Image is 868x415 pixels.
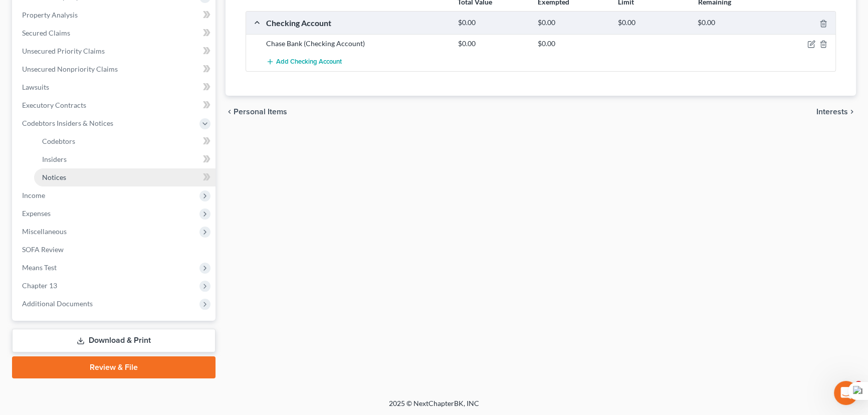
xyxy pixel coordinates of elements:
[533,18,612,28] div: $0.00
[848,108,856,116] i: chevron_right
[266,53,342,71] button: Add Checking Account
[453,39,533,49] div: $0.00
[22,209,51,218] span: Expenses
[22,47,105,55] span: Unsecured Priority Claims
[693,18,772,28] div: $0.00
[234,108,287,116] span: Personal Items
[14,241,215,259] a: SOFA Review
[42,137,75,145] span: Codebtors
[34,168,215,186] a: Notices
[22,281,57,290] span: Chapter 13
[34,150,215,168] a: Insiders
[261,18,453,28] div: Checking Account
[22,191,45,199] span: Income
[14,60,215,78] a: Unsecured Nonpriority Claims
[22,299,93,308] span: Additional Documents
[22,227,67,236] span: Miscellaneous
[226,108,234,116] i: chevron_left
[816,108,848,116] span: Interests
[22,65,118,73] span: Unsecured Nonpriority Claims
[261,39,453,49] div: Chase Bank (Checking Account)
[533,39,612,49] div: $0.00
[14,6,215,24] a: Property Analysis
[14,78,215,96] a: Lawsuits
[22,11,78,19] span: Property Analysis
[834,381,858,405] iframe: Intercom live chat
[42,155,67,163] span: Insiders
[14,24,215,42] a: Secured Claims
[12,329,215,352] a: Download & Print
[22,83,49,91] span: Lawsuits
[22,245,64,254] span: SOFA Review
[276,58,342,66] span: Add Checking Account
[453,18,533,28] div: $0.00
[14,96,215,114] a: Executory Contracts
[613,18,693,28] div: $0.00
[12,356,215,378] a: Review & File
[42,173,66,181] span: Notices
[816,108,856,116] button: Interests chevron_right
[22,101,86,109] span: Executory Contracts
[22,119,113,127] span: Codebtors Insiders & Notices
[14,42,215,60] a: Unsecured Priority Claims
[34,132,215,150] a: Codebtors
[22,29,70,37] span: Secured Claims
[22,263,57,272] span: Means Test
[854,381,862,389] span: 3
[226,108,287,116] button: chevron_left Personal Items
